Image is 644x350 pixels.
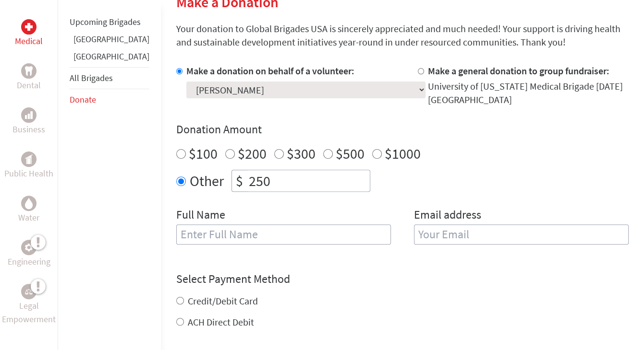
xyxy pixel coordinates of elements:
[428,65,609,77] label: Make a general donation to group fundraiser:
[25,244,33,251] img: Engineering
[17,79,41,92] p: Dental
[17,63,41,92] a: DentalDental
[70,12,149,33] li: Upcoming Brigades
[186,65,354,77] label: Make a donation on behalf of a volunteer:
[176,22,629,49] p: Your donation to Global Brigades USA is sincerely appreciated and much needed! Your support is dr...
[25,23,33,31] img: Medical
[70,94,96,105] a: Donate
[176,207,225,224] label: Full Name
[15,19,43,48] a: MedicalMedical
[70,16,141,27] a: Upcoming Brigades
[25,198,33,209] img: Water
[188,295,258,307] label: Credit/Debit Card
[25,289,33,294] img: Legal Empowerment
[21,63,36,79] div: Dental
[287,144,316,163] label: $300
[70,67,149,89] li: All Brigades
[238,144,267,163] label: $200
[4,152,53,180] a: Public HealthPublic Health
[8,240,50,268] a: EngineeringEngineering
[190,170,224,192] label: Other
[73,34,149,45] a: [GEOGRAPHIC_DATA]
[73,51,149,62] a: [GEOGRAPHIC_DATA]
[176,271,629,287] h4: Select Payment Method
[21,284,36,299] div: Legal Empowerment
[176,224,391,245] input: Enter Full Name
[70,50,149,67] li: Honduras
[189,144,218,163] label: $100
[385,144,421,163] label: $1000
[12,123,45,136] p: Business
[18,196,39,224] a: WaterWater
[428,80,629,106] div: University of [US_STATE] Medical Brigade [DATE] [GEOGRAPHIC_DATA]
[25,154,33,164] img: Public Health
[70,72,113,83] a: All Brigades
[18,211,39,224] p: Water
[188,316,254,328] label: ACH Direct Debit
[70,89,149,110] li: Donate
[21,240,36,255] div: Engineering
[176,122,629,137] h4: Donation Amount
[21,19,36,35] div: Medical
[414,224,629,245] input: Your Email
[2,284,56,326] a: Legal EmpowermentLegal Empowerment
[414,207,481,224] label: Email address
[247,170,370,191] input: Enter Amount
[4,167,53,180] p: Public Health
[336,144,365,163] label: $500
[12,107,45,136] a: BusinessBusiness
[21,107,36,123] div: Business
[232,170,247,191] div: $
[25,66,33,75] img: Dental
[70,33,149,50] li: Greece
[2,299,56,326] p: Legal Empowerment
[8,255,50,268] p: Engineering
[15,35,43,48] p: Medical
[21,196,36,211] div: Water
[21,152,36,167] div: Public Health
[25,111,33,119] img: Business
